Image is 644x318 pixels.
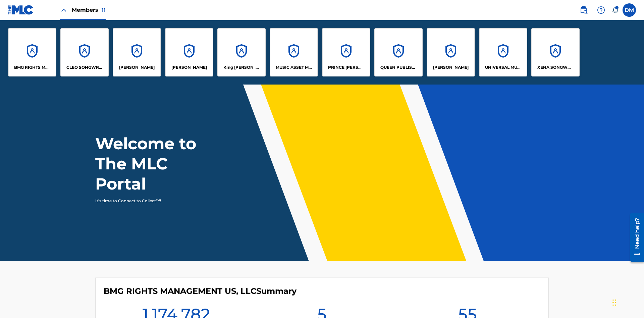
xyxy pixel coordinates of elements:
p: ELVIS COSTELLO [119,64,155,70]
a: AccountsKing [PERSON_NAME] [217,28,266,76]
p: BMG RIGHTS MANAGEMENT US, LLC [14,64,51,70]
a: AccountsBMG RIGHTS MANAGEMENT US, LLC [8,28,56,76]
p: EYAMA MCSINGER [171,64,207,70]
p: CLEO SONGWRITER [66,64,103,70]
a: AccountsCLEO SONGWRITER [60,28,109,76]
div: Help [594,3,608,17]
img: search [580,6,588,14]
a: Accounts[PERSON_NAME] [165,28,213,76]
div: User Menu [623,3,636,17]
img: Close [60,6,68,14]
a: Public Search [577,3,590,17]
p: PRINCE MCTESTERSON [328,64,365,70]
a: AccountsUNIVERSAL MUSIC PUB GROUP [479,28,527,76]
span: 11 [102,7,106,13]
p: QUEEN PUBLISHA [380,64,417,70]
a: AccountsMUSIC ASSET MANAGEMENT (MAM) [270,28,318,76]
p: King McTesterson [223,64,260,70]
iframe: Resource Center [625,210,644,265]
h1: Welcome to The MLC Portal [95,134,221,194]
div: Notifications [612,7,619,13]
span: Members [72,6,106,14]
a: Accounts[PERSON_NAME] [427,28,475,76]
img: MLC Logo [8,5,34,15]
p: RONALD MCTESTERSON [433,64,469,70]
a: AccountsXENA SONGWRITER [531,28,580,76]
p: It's time to Connect to Collect™! [95,198,212,204]
h4: BMG RIGHTS MANAGEMENT US, LLC [104,286,297,296]
a: AccountsPRINCE [PERSON_NAME] [322,28,370,76]
p: UNIVERSAL MUSIC PUB GROUP [485,64,522,70]
iframe: Chat Widget [610,286,644,318]
img: help [597,6,605,14]
a: Accounts[PERSON_NAME] [113,28,161,76]
p: XENA SONGWRITER [537,64,574,70]
div: Drag [612,293,616,313]
a: AccountsQUEEN PUBLISHA [374,28,423,76]
p: MUSIC ASSET MANAGEMENT (MAM) [276,64,312,70]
